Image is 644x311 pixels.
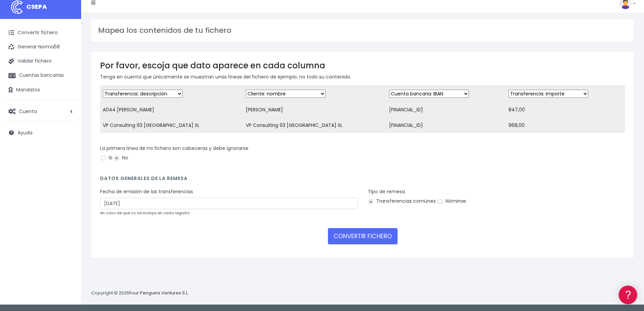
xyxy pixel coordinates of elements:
[7,96,128,107] a: Problemas habituales
[26,2,47,11] span: CSEPA
[386,118,506,133] td: [FINANCIAL_ID]
[7,47,128,53] div: Información general
[7,117,128,128] a: Perfiles de empresas
[368,198,436,205] label: Transferencias comúnes
[243,118,386,133] td: VP Consulting 93 [GEOGRAPHIC_DATA] SL
[3,126,78,140] a: Ayuda
[100,61,625,70] h3: Por favor, escoja que dato aparece en cada columna
[100,210,190,216] small: en caso de que no se incluya en cada registro
[368,188,405,195] label: Tipo de remesa
[7,134,128,141] div: Facturación
[3,83,78,97] a: Mandatos
[100,188,193,195] label: Fecha de emisión de las transferencias
[7,107,128,117] a: Videotutoriales
[100,145,248,152] label: La primera línea de mi fichero son cabeceras y debe ignorarse
[7,173,128,183] a: API
[7,75,128,81] div: Convertir ficheros
[91,290,190,297] p: Copyright © 2025 .
[100,176,625,185] h4: Datos generales de la remesa
[437,198,466,205] label: Nóminas
[93,195,130,201] a: POWERED BY ENCHANT
[100,102,243,118] td: A044 [PERSON_NAME]
[506,102,625,118] td: 847,00
[328,228,398,244] button: CONVERTIR FICHERO
[19,108,37,114] span: Cuenta
[506,118,625,133] td: 968,00
[386,102,506,118] td: [FINANCIAL_ID]
[3,40,78,54] a: Generar Norma58
[3,104,78,118] a: Cuenta
[114,154,128,161] label: No
[100,154,112,161] label: Si
[98,26,627,35] h3: Mapea los contenidos de tu fichero
[7,86,128,96] a: Formatos
[3,54,78,68] a: Validar fichero
[243,102,386,118] td: [PERSON_NAME]
[18,129,32,136] span: Ayuda
[100,118,243,133] td: VP Consulting 93 [GEOGRAPHIC_DATA] SL
[7,145,128,156] a: General
[7,162,128,169] div: Programadores
[129,290,189,296] a: Four Penguins Ventures S.L.
[7,58,128,68] a: Información general
[3,68,78,83] a: Cuentas bancarias
[3,26,78,40] a: Convertir fichero
[100,73,625,81] p: Tenga en cuenta que únicamente se muestran unas líneas del fichero de ejemplo, no todo su contenido.
[7,181,128,193] button: Contáctanos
